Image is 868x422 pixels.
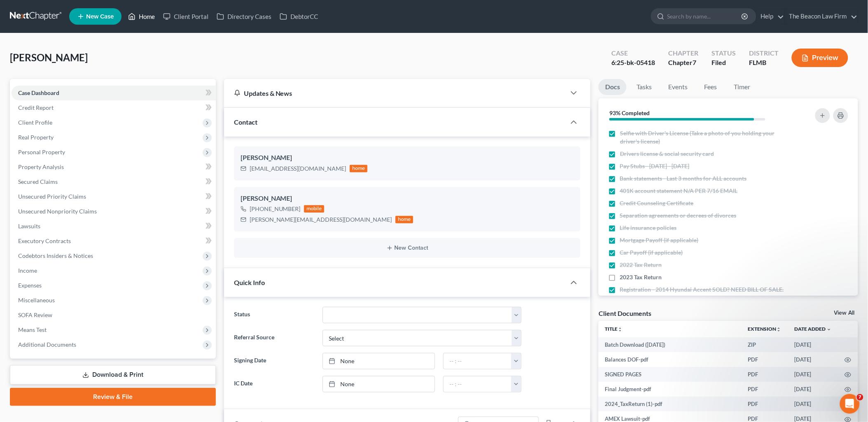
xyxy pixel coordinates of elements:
[10,365,216,385] a: Download & Print
[620,285,784,294] span: Registration - 2014 Hyundai Accent SOLD? NEED BILL OF SALE.
[241,194,574,204] div: [PERSON_NAME]
[742,382,788,396] td: PDF
[350,165,368,172] div: home
[250,205,301,213] div: [PHONE_NUMBER]
[18,104,54,111] span: Credit Report
[742,352,788,367] td: PDF
[599,79,627,95] a: Docs
[711,58,736,67] div: Filed
[668,58,698,67] div: Chapter
[230,330,318,346] label: Referral Source
[697,79,724,95] a: Fees
[10,51,88,63] span: [PERSON_NAME]
[693,58,696,66] span: 7
[620,273,662,281] span: 2023 Tax Return
[12,204,216,219] a: Unsecured Nonpriority Claims
[620,174,747,183] span: Bank statements - Last 3 months for ALL accounts
[788,367,838,382] td: [DATE]
[667,9,743,24] input: Search by name...
[230,307,318,323] label: Status
[124,9,159,24] a: Home
[250,165,346,173] div: [EMAIL_ADDRESS][DOMAIN_NAME]
[12,100,216,115] a: Credit Report
[12,86,216,100] a: Case Dashboard
[742,396,788,411] td: PDF
[18,282,42,289] span: Expenses
[234,118,257,126] span: Contact
[785,9,858,24] a: The Beacon Law Firm
[18,134,54,141] span: Real Property
[230,353,318,369] label: Signing Date
[18,297,55,304] span: Miscellaneous
[788,382,838,396] td: [DATE]
[213,9,276,24] a: Directory Cases
[620,224,677,232] span: Life insurance policies
[18,267,37,274] span: Income
[620,261,662,269] span: 2022 Tax Return
[620,211,737,220] span: Separation agreements or decrees of divorces
[18,208,97,215] span: Unsecured Nonpriority Claims
[611,49,655,58] div: Case
[599,337,742,352] td: Batch Download ([DATE])
[234,89,556,97] div: Updates & News
[748,326,781,332] a: Extensionunfold_more
[12,160,216,174] a: Property Analysis
[395,216,414,223] div: home
[18,163,64,170] span: Property Analysis
[620,248,683,257] span: Car Payoff (if applicable)
[12,234,216,248] a: Executory Contracts
[834,310,855,316] a: View All
[18,223,40,230] span: Lawsuits
[742,367,788,382] td: PDF
[12,174,216,189] a: Secured Claims
[12,308,216,322] a: SOFA Review
[788,396,838,411] td: [DATE]
[599,309,651,318] div: Client Documents
[711,49,736,58] div: Status
[18,89,59,96] span: Case Dashboard
[599,367,742,382] td: SIGNED PAGES
[620,236,699,244] span: Mortgage Payoff (if applicable)
[323,376,435,392] a: None
[10,388,216,406] a: Review & File
[777,327,781,332] i: unfold_more
[304,205,325,213] div: mobile
[18,237,71,244] span: Executory Contracts
[827,327,832,332] i: expand_more
[12,189,216,204] a: Unsecured Priority Claims
[609,109,650,116] strong: 93% Completed
[792,49,848,67] button: Preview
[795,326,832,332] a: Date Added expand_more
[742,337,788,352] td: ZIP
[788,352,838,367] td: [DATE]
[18,252,93,259] span: Codebtors Insiders & Notices
[788,337,838,352] td: [DATE]
[620,150,714,158] span: Drivers license & social security card
[159,9,213,24] a: Client Portal
[630,79,658,95] a: Tasks
[18,311,52,318] span: SOFA Review
[18,326,47,333] span: Means Test
[234,278,265,286] span: Quick Info
[599,382,742,396] td: Final Judgment-pdf
[668,49,698,58] div: Chapter
[18,193,86,200] span: Unsecured Priority Claims
[620,199,694,207] span: Credit Counseling Certificate
[605,326,623,332] a: Titleunfold_more
[276,9,322,24] a: DebtorCC
[857,394,863,401] span: 7
[86,14,114,20] span: New Case
[620,129,786,146] span: Selfie with Driver's License (Take a photo of you holding your driver's license)
[599,352,742,367] td: Balances DOF-pdf
[241,245,574,251] button: New Contact
[18,341,76,348] span: Additional Documents
[749,58,779,67] div: FLMB
[444,353,512,369] input: -- : --
[12,219,216,234] a: Lawsuits
[18,119,52,126] span: Client Profile
[444,376,512,392] input: -- : --
[250,216,392,224] div: [PERSON_NAME][EMAIL_ADDRESS][DOMAIN_NAME]
[18,148,65,155] span: Personal Property
[727,79,757,95] a: Timer
[618,327,623,332] i: unfold_more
